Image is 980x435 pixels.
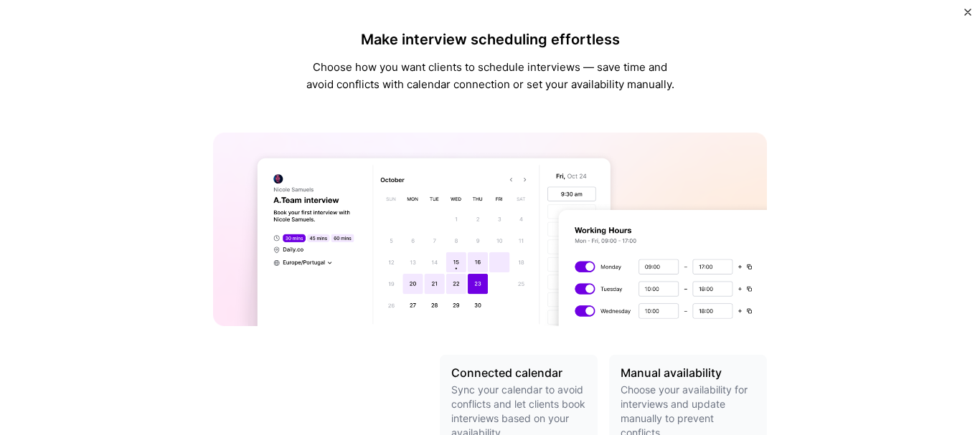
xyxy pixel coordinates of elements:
button: Close [964,9,971,24]
p: Choose how you want clients to schedule interviews — save time and avoid conflicts with calendar ... [303,59,677,93]
h3: Manual availability [621,366,755,380]
h3: Connected calendar [451,366,586,380]
img: A.Team calendar banner [213,133,767,326]
h4: Make interview scheduling effortless [303,31,677,48]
